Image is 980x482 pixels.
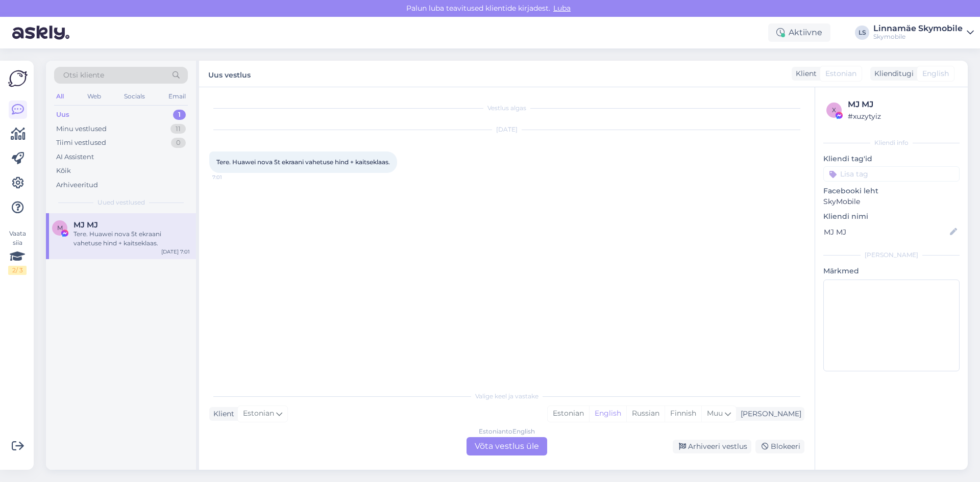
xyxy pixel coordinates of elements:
[122,90,147,103] div: Socials
[209,104,804,113] div: Vestlus algas
[873,33,963,41] div: Skymobile
[792,68,817,79] div: Klient
[548,406,589,421] div: Estonian
[209,409,234,419] div: Klient
[56,138,106,148] div: Tiimi vestlused
[848,98,957,111] div: MJ MJ
[737,409,801,419] div: [PERSON_NAME]
[8,266,27,275] div: 2 / 3
[823,166,960,182] input: Lisa tag
[589,406,626,421] div: English
[8,229,27,275] div: Vaata siia
[626,406,665,421] div: Russian
[824,226,948,238] input: Lisa nimi
[665,406,701,421] div: Finnish
[855,26,869,40] div: LS
[166,90,188,103] div: Email
[467,437,547,455] div: Võta vestlus üle
[57,224,63,232] span: M
[171,138,186,148] div: 0
[550,4,574,13] span: Luba
[848,111,957,122] div: # xuzytyiz
[832,106,836,114] span: x
[479,427,535,436] div: Estonian to English
[823,186,960,196] p: Facebooki leht
[63,70,104,81] span: Otsi kliente
[243,408,274,419] span: Estonian
[56,166,71,176] div: Kõik
[170,124,186,134] div: 11
[212,173,251,181] span: 7:01
[209,392,804,401] div: Valige keel ja vastake
[85,90,103,103] div: Web
[8,69,28,88] img: Askly Logo
[823,138,960,147] div: Kliendi info
[823,250,960,260] div: [PERSON_NAME]
[768,23,830,42] div: Aktiivne
[823,154,960,164] p: Kliendi tag'id
[161,248,190,256] div: [DATE] 7:01
[209,125,804,134] div: [DATE]
[216,158,390,166] span: Tere. Huawei nova 5t ekraani vahetuse hind + kaitseklaas.
[208,67,251,81] label: Uus vestlus
[56,152,94,162] div: AI Assistent
[673,440,751,453] div: Arhiveeri vestlus
[56,110,69,120] div: Uus
[73,220,98,230] span: MJ MJ
[755,440,804,453] div: Blokeeri
[823,196,960,207] p: SkyMobile
[825,68,856,79] span: Estonian
[922,68,949,79] span: English
[173,110,186,120] div: 1
[823,266,960,276] p: Märkmed
[56,124,107,134] div: Minu vestlused
[73,230,190,248] div: Tere. Huawei nova 5t ekraani vahetuse hind + kaitseklaas.
[873,24,974,41] a: Linnamäe SkymobileSkymobile
[873,24,963,33] div: Linnamäe Skymobile
[707,409,723,418] span: Muu
[870,68,914,79] div: Klienditugi
[54,90,66,103] div: All
[97,198,145,207] span: Uued vestlused
[56,180,98,190] div: Arhiveeritud
[823,211,960,222] p: Kliendi nimi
